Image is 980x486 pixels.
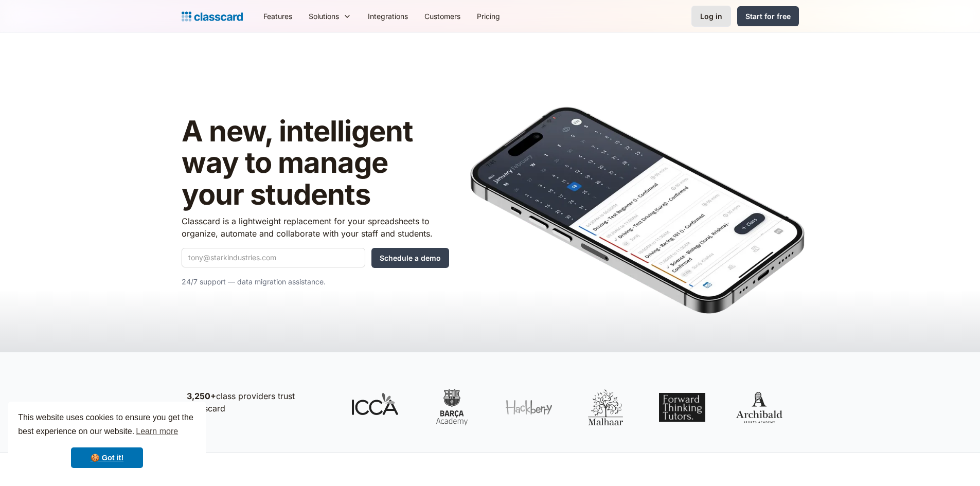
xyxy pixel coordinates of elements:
[182,116,449,211] h1: A new, intelligent way to manage your students
[691,6,731,27] a: Log in
[182,9,243,24] a: Logo
[309,11,339,22] div: Solutions
[182,215,449,240] p: Classcard is a lightweight replacement for your spreadsheets to organize, automate and collaborat...
[71,447,143,468] a: dismiss cookie message
[8,402,206,478] div: cookieconsent
[300,5,360,28] div: Solutions
[134,424,180,439] a: learn more about cookies
[182,248,365,267] input: tony@starkindustries.com
[745,11,791,22] div: Start for free
[187,391,216,401] strong: 3,250+
[255,5,300,28] a: Features
[360,5,416,28] a: Integrations
[469,5,508,28] a: Pricing
[371,248,449,268] input: Schedule a demo
[182,276,449,288] p: 24/7 support — data migration assistance.
[737,6,799,26] a: Start for free
[416,5,469,28] a: Customers
[700,11,722,22] div: Log in
[182,248,449,268] form: Quick Demo Form
[18,411,196,439] span: This website uses cookies to ensure you get the best experience on our website.
[187,390,331,415] p: class providers trust Classcard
